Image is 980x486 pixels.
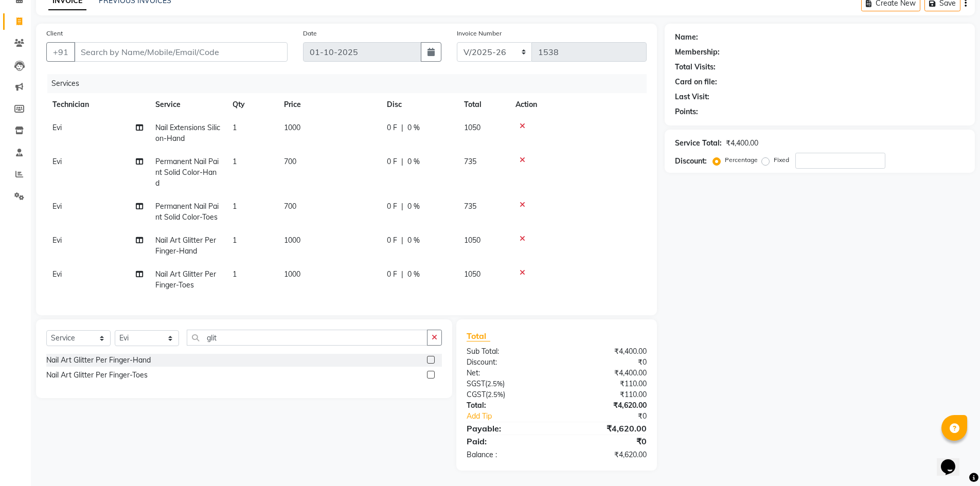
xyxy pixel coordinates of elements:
[557,368,654,379] div: ₹4,400.00
[557,422,654,435] div: ₹4,620.00
[401,235,403,246] span: |
[52,269,62,279] span: Evi
[155,236,216,256] span: Nail Art Glitter Per Finger-Hand
[467,379,485,388] span: SGST
[303,29,317,38] label: Date
[675,106,698,117] div: Points:
[937,445,970,476] iframe: chat widget
[155,269,216,290] span: Nail Art Glitter Per Finger-Toes
[557,346,654,357] div: ₹4,400.00
[457,29,502,38] label: Invoice Number
[725,155,758,165] label: Percentage
[464,123,480,132] span: 1050
[52,123,62,132] span: Evi
[774,155,789,165] label: Fixed
[401,122,403,133] span: |
[467,390,486,399] span: CGST
[459,411,573,422] a: Add Tip
[726,138,758,149] div: ₹4,400.00
[557,379,654,389] div: ₹110.00
[458,93,509,116] th: Total
[387,122,397,133] span: 0 F
[381,93,458,116] th: Disc
[464,269,480,279] span: 1050
[407,269,420,280] span: 0 %
[387,235,397,246] span: 0 F
[407,201,420,212] span: 0 %
[284,269,300,279] span: 1000
[407,235,420,246] span: 0 %
[459,435,557,447] div: Paid:
[407,122,420,133] span: 0 %
[557,357,654,368] div: ₹0
[233,157,237,166] span: 1
[459,449,557,460] div: Balance :
[464,236,480,245] span: 1050
[675,32,698,43] div: Name:
[464,157,476,166] span: 735
[487,380,503,388] span: 2.5%
[509,93,647,116] th: Action
[459,357,557,368] div: Discount:
[149,93,226,116] th: Service
[74,42,288,62] input: Search by Name/Mobile/Email/Code
[155,157,219,188] span: Permanent Nail Paint Solid Color-Hand
[46,29,63,38] label: Client
[464,202,476,211] span: 735
[459,389,557,400] div: ( )
[459,368,557,379] div: Net:
[278,93,381,116] th: Price
[46,93,149,116] th: Technician
[401,156,403,167] span: |
[233,269,237,279] span: 1
[233,123,237,132] span: 1
[387,201,397,212] span: 0 F
[467,331,490,341] span: Total
[401,269,403,280] span: |
[675,77,717,87] div: Card on file:
[233,202,237,211] span: 1
[46,370,148,381] div: Nail Art Glitter Per Finger-Toes
[52,157,62,166] span: Evi
[284,157,296,166] span: 700
[47,74,654,93] div: Services
[407,156,420,167] span: 0 %
[557,435,654,447] div: ₹0
[459,346,557,357] div: Sub Total:
[557,400,654,411] div: ₹4,620.00
[46,355,151,366] div: Nail Art Glitter Per Finger-Hand
[675,138,722,149] div: Service Total:
[155,123,220,143] span: Nail Extensions Silicon-Hand
[573,411,654,422] div: ₹0
[488,390,503,399] span: 2.5%
[387,269,397,280] span: 0 F
[284,236,300,245] span: 1000
[557,389,654,400] div: ₹110.00
[52,202,62,211] span: Evi
[675,156,707,167] div: Discount:
[459,400,557,411] div: Total:
[46,42,75,62] button: +91
[187,330,427,346] input: Search or Scan
[675,62,716,73] div: Total Visits:
[155,202,219,222] span: Permanent Nail Paint Solid Color-Toes
[284,123,300,132] span: 1000
[52,236,62,245] span: Evi
[387,156,397,167] span: 0 F
[675,92,709,102] div: Last Visit:
[459,422,557,435] div: Payable:
[557,449,654,460] div: ₹4,620.00
[401,201,403,212] span: |
[675,47,720,58] div: Membership:
[284,202,296,211] span: 700
[226,93,278,116] th: Qty
[459,379,557,389] div: ( )
[233,236,237,245] span: 1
